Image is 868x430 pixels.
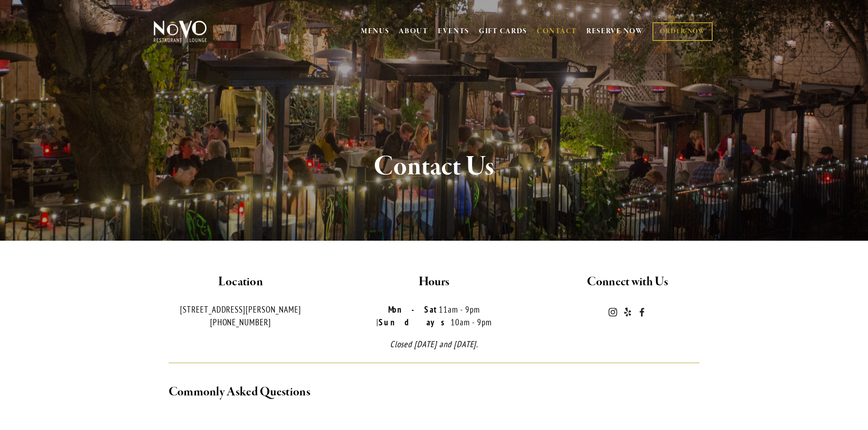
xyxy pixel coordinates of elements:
a: ORDER NOW [652,22,712,41]
h2: Location [152,273,330,292]
em: Closed [DATE] and [DATE]. [390,339,478,349]
a: GIFT CARDS [479,23,527,40]
p: [STREET_ADDRESS][PERSON_NAME] [PHONE_NUMBER] [152,303,330,329]
strong: Mon-Sat [388,304,439,315]
a: MENUS [361,27,390,36]
h2: Connect with Us [539,273,717,292]
a: CONTACT [537,23,577,40]
h2: Commonly Asked Questions [169,383,700,402]
strong: Contact Us [374,149,495,184]
p: 11am - 9pm | 10am - 9pm [345,303,523,329]
a: RESERVE NOW [586,23,644,40]
a: Novo Restaurant and Lounge [637,308,647,317]
a: EVENTS [438,27,469,36]
h2: Hours [345,273,523,292]
a: Instagram [608,308,617,317]
a: ABOUT [399,27,428,36]
img: Novo Restaurant &amp; Lounge [152,20,209,43]
strong: Sundays [379,317,451,328]
a: Yelp [623,308,632,317]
